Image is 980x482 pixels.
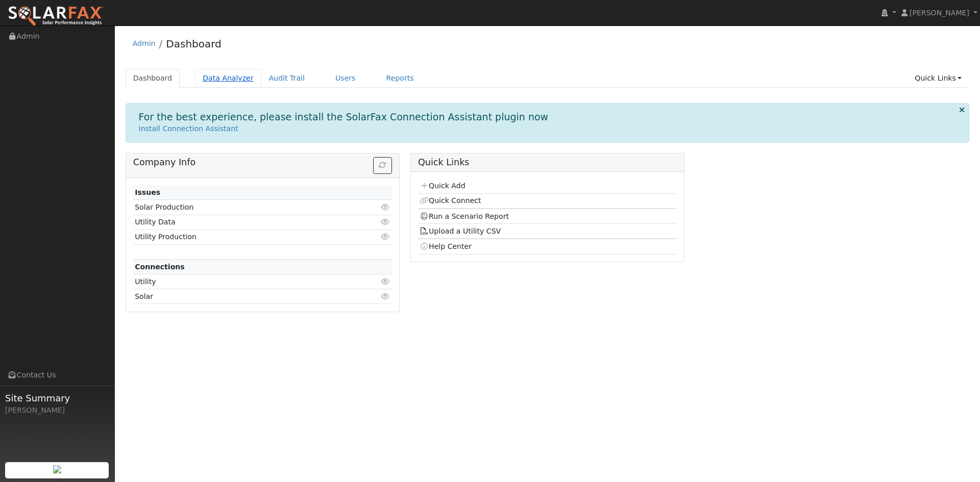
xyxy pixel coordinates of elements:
div: [PERSON_NAME] [5,405,109,416]
td: Utility Data [133,215,350,230]
i: Click to view [381,204,390,211]
a: Users [328,69,363,88]
td: Utility Production [133,230,350,244]
a: Reports [379,69,422,88]
img: SolarFax [8,6,104,27]
a: Data Analyzer [195,69,261,88]
i: Click to view [381,293,390,300]
span: [PERSON_NAME] [910,9,969,17]
td: Solar Production [133,200,350,215]
a: Upload a Utility CSV [420,227,501,235]
a: Admin [133,39,156,47]
h5: Quick Links [418,157,677,168]
i: Click to view [381,218,390,225]
a: Dashboard [166,38,222,50]
td: Utility [133,274,350,289]
a: Audit Trail [261,69,312,88]
i: Click to view [381,233,390,240]
h5: Company Info [133,157,392,168]
i: Click to view [381,278,390,285]
h1: For the best experience, please install the SolarFax Connection Assistant plugin now [139,111,549,123]
a: Help Center [420,242,472,250]
td: Solar [133,289,350,304]
strong: Connections [135,263,185,271]
a: Run a Scenario Report [420,212,509,220]
a: Dashboard [126,69,180,88]
strong: Issues [135,188,160,196]
a: Quick Links [907,69,969,88]
img: retrieve [53,465,61,473]
a: Quick Add [420,182,465,190]
span: Site Summary [5,391,109,405]
a: Install Connection Assistant [139,124,238,133]
a: Quick Connect [420,196,481,205]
